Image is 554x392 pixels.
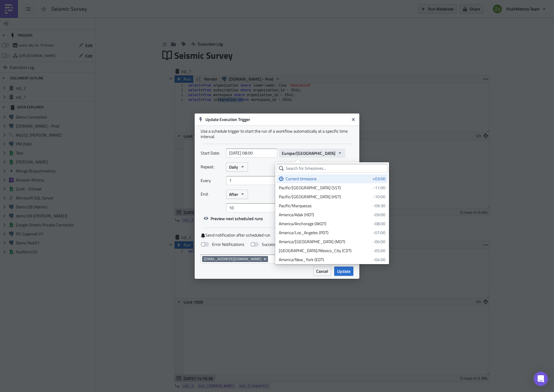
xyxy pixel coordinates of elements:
[226,162,248,172] button: Daily
[373,212,385,218] span: -09:00
[282,150,335,156] span: Europe/[GEOGRAPHIC_DATA]
[334,267,353,276] button: Update
[279,149,345,158] button: Europe/[GEOGRAPHIC_DATA]
[226,149,277,158] input: YYYY-MM-DD HH:mm
[337,268,350,274] span: Update
[263,256,268,262] button: Remove Tag
[279,203,371,209] div: Pacific/Marquesas
[279,194,371,200] div: Pacific/[GEOGRAPHIC_DATA] (HST)
[229,191,238,197] span: After
[250,242,299,247] label: Success Notifications
[279,239,371,245] div: America/[GEOGRAPHIC_DATA] (MDT)
[349,115,358,124] button: Close
[373,176,385,182] span: +03:00
[373,185,385,191] span: -11:00
[211,215,263,222] span: Preview next scheduled runs
[279,221,371,227] div: America/Anchorage (AKDT)
[279,248,371,254] div: [GEOGRAPHIC_DATA]/Mexico_City (CDT)
[373,230,385,236] span: -07:00
[279,257,371,263] div: America/New_York (EDT)
[373,221,385,227] span: -08:00
[201,162,223,171] label: Repeat:
[201,149,223,158] label: Start Date:
[286,176,370,182] div: Current timezone
[204,257,261,261] span: [EMAIL_ADDRESS][DOMAIN_NAME]
[534,372,548,386] div: Open Intercom Messenger
[201,176,223,185] label: Every
[373,203,385,209] span: -09:30
[201,190,223,199] label: End:
[201,232,353,238] label: Send notification after scheduled run
[279,230,371,236] div: America/Los_Angeles (PDT)
[201,214,266,223] button: Preview next scheduled runs
[277,164,388,173] input: Search for timezones...
[313,267,331,276] button: Cancel
[373,257,385,263] span: -04:00
[205,117,349,122] h6: Update Execution Trigger
[373,248,385,254] span: -05:00
[279,212,371,218] div: America/Adak (HDT)
[201,128,353,139] div: Use a schedule trigger to start the run of a workflow automatically at a specific time interval.
[373,239,385,245] span: -06:00
[226,190,248,199] button: After
[201,242,244,247] label: Error Notifications
[229,164,238,170] span: Daily
[373,194,385,200] span: -10:00
[316,268,328,274] span: Cancel
[279,185,371,191] div: Pacific/[GEOGRAPHIC_DATA] (SST)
